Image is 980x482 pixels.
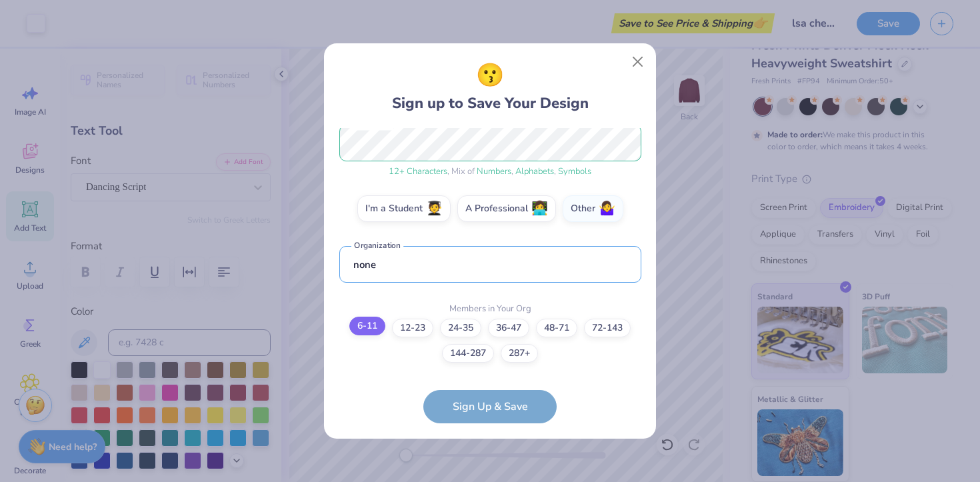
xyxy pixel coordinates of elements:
button: Close [625,49,651,75]
span: 🧑‍🎓 [426,201,443,217]
span: Alphabets [515,165,554,177]
div: Sign up to Save Your Design [392,59,589,115]
label: 24-35 [440,319,481,337]
label: 6-11 [349,317,385,335]
span: Symbols [558,165,591,177]
label: 287+ [501,344,538,363]
label: Members in Your Org [449,303,531,316]
label: I'm a Student [357,195,451,222]
span: Numbers [477,165,511,177]
span: 🤷‍♀️ [599,201,615,217]
label: A Professional [457,195,556,222]
span: 12 + Characters [389,165,447,177]
label: 36-47 [488,319,529,337]
span: 👩‍💻 [531,201,548,217]
label: 48-71 [536,319,577,337]
label: Other [563,195,623,222]
div: , Mix of , , [339,165,641,179]
label: 72-143 [584,319,631,337]
label: 12-23 [392,319,433,337]
label: 144-287 [442,344,494,363]
span: 😗 [476,59,504,93]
